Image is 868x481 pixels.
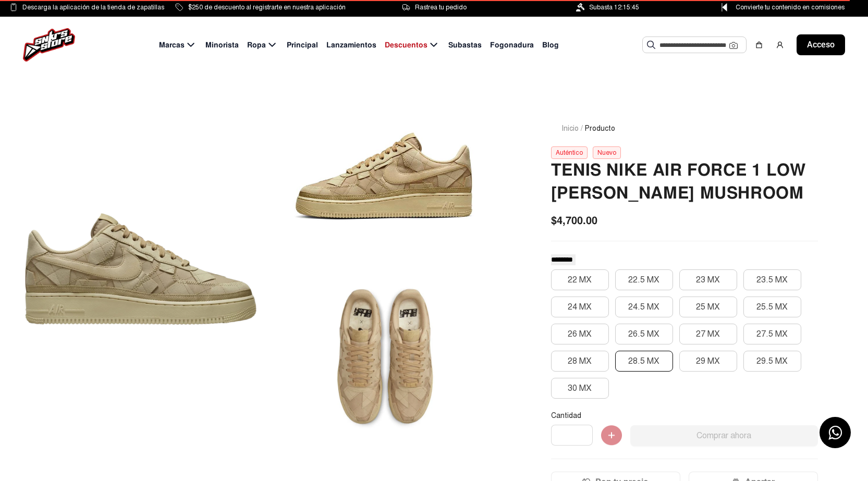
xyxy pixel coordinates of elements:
[551,324,609,344] button: 26 MX
[561,124,579,133] a: Inicio
[756,329,788,339] font: 27.5 MX
[628,329,659,339] font: 26.5 MX
[679,324,737,344] button: 27 MX
[615,297,673,317] button: 24.5 MX
[615,269,673,290] button: 22.5 MX
[542,40,559,50] font: Blog
[551,378,609,399] button: 30 MX
[628,356,659,366] font: 28.5 MX
[589,4,639,11] font: Subasta 12:15:45
[415,4,467,11] font: Rastrea tu pedido
[551,159,806,204] font: Tenis Nike Air Force 1 Low [PERSON_NAME] Mushroom
[568,275,592,285] font: 22 MX
[743,324,801,344] button: 27.5 MX
[205,40,239,50] font: Minorista
[630,425,818,446] button: Comprar ahora
[490,40,534,50] font: Fogonadura
[568,329,592,339] font: 26 MX
[743,269,801,290] button: 23.5 MX
[736,4,845,11] font: Convierte tu contenido en comisiones
[601,425,622,446] img: Agregar al carrito
[696,302,720,312] font: 25 MX
[568,383,592,393] font: 30 MX
[718,3,731,11] img: Icono de punto de control
[756,302,788,312] font: 25.5 MX
[568,356,592,366] font: 28 MX
[22,4,164,11] font: Descarga la aplicación de la tienda de zapatillas
[755,41,763,49] img: compras
[679,297,737,317] button: 25 MX
[551,297,609,317] button: 24 MX
[23,28,75,61] img: logo
[568,302,592,312] font: 24 MX
[696,356,720,366] font: 29 MX
[696,275,720,285] font: 23 MX
[743,297,801,317] button: 25.5 MX
[696,430,751,441] font: Comprar ahora
[385,40,427,50] font: Descuentos
[615,351,673,372] button: 28.5 MX
[743,351,801,372] button: 29.5 MX
[597,149,616,156] font: Nuevo
[756,275,788,285] font: 23.5 MX
[247,40,266,50] font: Ropa
[585,124,615,133] font: Producto
[807,40,835,50] font: Acceso
[551,411,581,420] font: Cantidad
[756,356,788,366] font: 29.5 MX
[628,302,659,312] font: 24.5 MX
[551,214,597,227] font: $4,700.00
[679,269,737,290] button: 23 MX
[679,351,737,372] button: 29 MX
[615,324,673,344] button: 26.5 MX
[647,41,655,49] img: Buscar
[159,40,185,50] font: Marcas
[556,149,583,156] font: Auténtico
[696,329,720,339] font: 27 MX
[551,269,609,290] button: 22 MX
[628,275,659,285] font: 22.5 MX
[581,124,583,133] font: /
[287,40,318,50] font: Principal
[729,41,738,50] img: Cámara
[326,40,376,50] font: Lanzamientos
[448,40,482,50] font: Subastas
[188,4,346,11] font: $250 de descuento al registrarte en nuestra aplicación
[551,351,609,372] button: 28 MX
[776,41,784,49] img: usuario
